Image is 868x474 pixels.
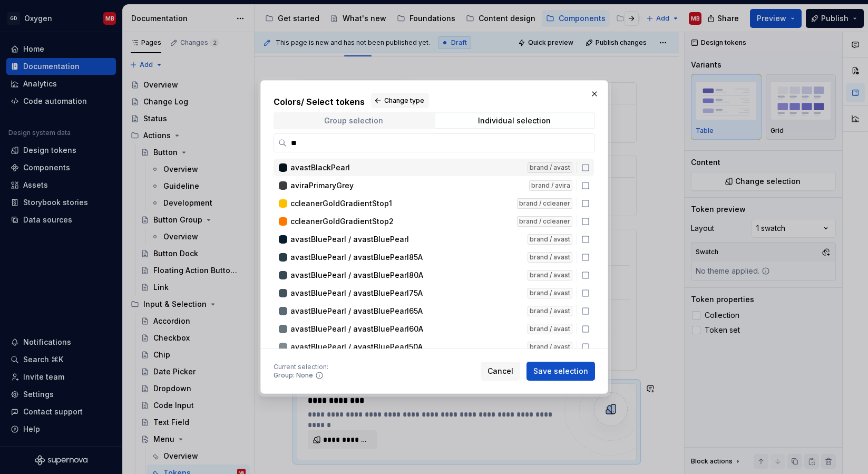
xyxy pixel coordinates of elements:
div: Individual selection [478,117,551,125]
span: aviraPrimaryGrey [290,180,354,191]
div: brand / avast [528,324,572,334]
div: brand / avast [528,306,572,316]
span: avastBluePearl / avastBluePearl60A [290,324,423,334]
div: brand / ccleaner [517,198,572,209]
div: brand / avast [528,252,572,263]
div: brand / avast [528,162,572,173]
span: avastBluePearl / avastBluePearl [290,234,409,245]
button: Save selection [526,362,595,381]
div: brand / avast [528,234,572,245]
span: Change type [384,96,424,105]
span: ccleanerGoldGradientStop2 [290,216,394,227]
span: avastBluePearl / avastBluePearl50A [290,342,423,352]
button: Cancel [481,362,520,381]
button: Change type [371,93,429,108]
h2: Colors / Select tokens [274,93,595,108]
span: Save selection [533,366,588,376]
div: Group: None [274,371,313,380]
div: brand / ccleaner [517,216,572,227]
div: brand / avira [529,180,572,191]
div: brand / avast [528,288,572,298]
div: Current selection : [274,363,328,371]
div: Group selection [324,117,383,125]
div: brand / avast [528,270,572,280]
span: avastBluePearl / avastBluePearl85A [290,252,423,263]
span: ccleanerGoldGradientStop1 [290,198,392,209]
span: avastBluePearl / avastBluePearl75A [290,288,423,298]
span: Cancel [487,366,513,376]
span: avastBluePearl / avastBluePearl65A [290,306,423,316]
div: brand / avast [528,342,572,352]
span: avastBluePearl / avastBluePearl80A [290,270,423,280]
span: avastBlackPearl [290,162,350,173]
